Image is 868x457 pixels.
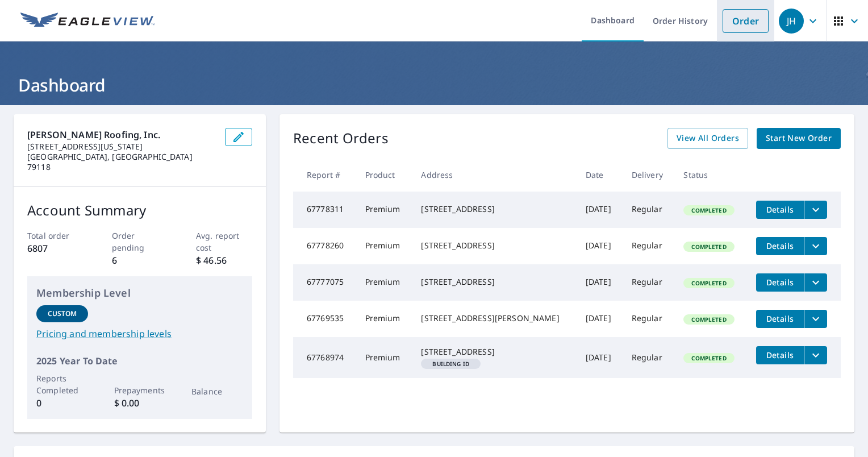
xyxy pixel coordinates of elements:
[196,230,252,254] p: Avg. report cost
[48,309,77,319] p: Custom
[112,254,168,267] p: 6
[432,361,469,367] em: Building ID
[623,337,675,378] td: Regular
[36,372,88,396] p: Reports Completed
[196,254,252,267] p: $ 46.56
[421,240,567,251] div: [STREET_ADDRESS]
[27,152,216,172] p: [GEOGRAPHIC_DATA], [GEOGRAPHIC_DATA] 79118
[763,240,797,251] span: Details
[356,228,412,264] td: Premium
[356,264,412,301] td: Premium
[577,337,623,378] td: [DATE]
[356,337,412,378] td: Premium
[756,310,804,328] button: detailsBtn-67769535
[27,200,252,221] p: Account Summary
[677,131,739,146] span: View All Orders
[421,276,567,288] div: [STREET_ADDRESS]
[421,346,567,358] div: [STREET_ADDRESS]
[356,158,412,192] th: Product
[685,206,733,214] span: Completed
[763,277,797,288] span: Details
[577,301,623,337] td: [DATE]
[293,158,356,192] th: Report #
[667,128,748,149] a: View All Orders
[577,158,623,192] th: Date
[36,327,243,340] a: Pricing and membership levels
[293,128,389,149] p: Recent Orders
[27,128,216,142] p: [PERSON_NAME] Roofing, Inc.
[766,131,832,146] span: Start New Order
[577,228,623,264] td: [DATE]
[623,192,675,228] td: Regular
[623,301,675,337] td: Regular
[36,396,88,410] p: 0
[27,142,216,152] p: [STREET_ADDRESS][US_STATE]
[421,203,567,215] div: [STREET_ADDRESS]
[20,13,155,30] img: EV Logo
[421,313,567,324] div: [STREET_ADDRESS][PERSON_NAME]
[623,158,675,192] th: Delivery
[14,73,854,97] h1: Dashboard
[804,346,827,364] button: filesDropdownBtn-67768974
[577,264,623,301] td: [DATE]
[114,384,166,396] p: Prepayments
[804,201,827,219] button: filesDropdownBtn-67778311
[763,204,797,215] span: Details
[779,9,804,34] div: JH
[804,273,827,292] button: filesDropdownBtn-67777075
[756,237,804,255] button: detailsBtn-67778260
[804,310,827,328] button: filesDropdownBtn-67769535
[756,346,804,364] button: detailsBtn-67768974
[763,313,797,324] span: Details
[293,301,356,337] td: 67769535
[191,385,243,397] p: Balance
[27,242,84,255] p: 6807
[685,279,733,287] span: Completed
[804,237,827,255] button: filesDropdownBtn-67778260
[623,228,675,264] td: Regular
[293,337,356,378] td: 67768974
[685,315,733,323] span: Completed
[756,273,804,292] button: detailsBtn-67777075
[356,192,412,228] td: Premium
[36,354,243,368] p: 2025 Year To Date
[723,9,769,33] a: Order
[27,230,84,242] p: Total order
[685,243,733,251] span: Completed
[674,158,747,192] th: Status
[293,192,356,228] td: 67778311
[685,354,733,362] span: Completed
[757,128,841,149] a: Start New Order
[763,350,797,360] span: Details
[356,301,412,337] td: Premium
[114,396,166,410] p: $ 0.00
[36,285,243,301] p: Membership Level
[293,228,356,264] td: 67778260
[577,192,623,228] td: [DATE]
[112,230,168,254] p: Order pending
[293,264,356,301] td: 67777075
[412,158,576,192] th: Address
[623,264,675,301] td: Regular
[756,201,804,219] button: detailsBtn-67778311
